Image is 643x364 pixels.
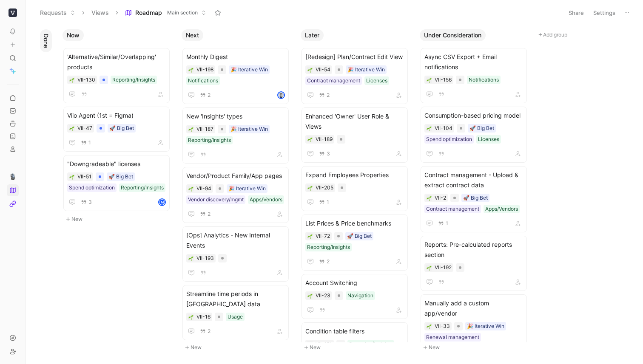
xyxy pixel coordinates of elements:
[427,265,432,271] img: 🌱
[159,199,165,205] div: M
[589,7,619,19] button: Settings
[178,25,297,357] div: NextNew
[317,198,331,207] button: 1
[316,135,333,144] div: VII-189
[307,293,313,299] img: 🌱
[182,48,289,104] a: Monthly Digest🎉 Iterative WinNotifications2avatar
[426,195,432,201] button: 🌱
[77,76,95,84] div: VII-130
[317,257,331,266] button: 2
[69,174,75,180] div: 🌱
[307,67,313,73] div: 🌱
[59,25,178,229] div: NowNew
[69,78,74,83] img: 🌱
[63,29,84,41] button: Now
[67,159,166,169] span: "Downgradeable" licenses
[426,125,432,131] button: 🌱
[305,170,404,180] span: Expand Employees Properties
[121,183,164,192] div: Reporting/Insights
[426,265,432,271] button: 🌱
[424,52,523,72] span: Async CSV Export + Email notifications
[88,200,92,205] span: 3
[305,218,404,229] span: List Prices & Price benchmarks
[426,77,432,83] button: 🌱
[317,90,331,100] button: 2
[186,171,285,181] span: Vendor/Product Family/App pages
[7,171,19,183] a: 🎙️
[421,166,527,232] a: Contract management - Upload & extract contract data🚀 Big BetContract managementApps/Vendors1
[77,124,92,133] div: VII-47
[307,293,313,299] div: 🌱
[424,110,523,121] span: Consumption-based pricing model
[188,136,231,144] div: Reporting/Insights
[182,167,289,223] a: Vendor/Product Family/App pages🎉 Iterative WinVendor discovery/mgmtApps/Vendors2
[366,76,387,85] div: Licenses
[230,65,268,74] div: 🎉 Iterative Win
[63,48,170,103] a: 'Alternative/Similar/Overlapping' productsReporting/Insights
[427,126,432,131] img: 🌱
[196,254,214,262] div: VII-193
[9,8,17,17] img: Viio
[347,291,373,300] div: Navigation
[424,240,523,260] span: Reports: Pre-calculated reports section
[186,230,285,251] span: [Ops] Analytics - New Internal Events
[188,195,244,204] div: Vendor discovery/mgmt
[69,77,75,83] button: 🌱
[182,107,289,164] a: New 'Insights' types🎉 Iterative WinReporting/Insights
[421,107,527,163] a: Consumption-based pricing model🚀 Big BetSpend optimizationLicenses
[7,7,19,19] button: Viio
[436,219,450,228] button: 1
[302,107,408,163] a: Enhanced 'Owner' User Role & Views3
[250,195,282,204] div: Apps/Vendors
[421,48,527,103] a: Async CSV Export + Email notificationsNotifications
[416,25,535,357] div: Under ConsiderationNew
[327,200,329,205] span: 1
[182,285,289,340] a: Streamline time periods in [GEOGRAPHIC_DATA] dataUsage2
[565,7,588,19] button: Share
[208,93,211,98] span: 2
[69,175,74,180] img: 🌱
[446,221,448,226] span: 1
[307,233,313,239] button: 🌱
[196,313,211,321] div: VII-16
[198,90,212,100] button: 2
[297,25,416,357] div: LaterNew
[63,155,170,211] a: "Downgradeable" licenses🚀 Big BetSpend optimizationReporting/Insights3M
[467,322,504,330] div: 🎉 Iterative Win
[188,76,218,85] div: Notifications
[228,313,243,321] div: Usage
[208,329,211,334] span: 2
[109,124,134,133] div: 🚀 Big Bet
[208,212,211,217] span: 2
[316,291,330,300] div: VII-23
[135,8,162,17] span: Roadmap
[426,323,432,329] div: 🌱
[307,341,313,347] button: 🌱
[63,107,170,152] a: Viio Agent (1st = Figma)🚀 Big Bet1
[77,172,91,181] div: VII-51
[108,172,133,181] div: 🚀 Big Bet
[347,65,385,74] div: 🎉 Iterative Win
[469,124,494,133] div: 🚀 Big Bet
[186,52,285,62] span: Monthly Digest
[305,52,404,62] span: [Redesign] Plan/Contract Edit View
[426,135,472,144] div: Spend optimization
[307,68,313,73] img: 🌱
[305,111,404,132] span: Enhanced 'Owner' User Role & Views
[307,342,313,347] img: 🌱
[228,184,266,193] div: 🎉 Iterative Win
[69,125,75,131] button: 🌱
[88,140,91,145] span: 1
[196,184,211,193] div: VII-94
[188,126,194,132] button: 🌱
[67,110,166,121] span: Viio Agent (1st = Figma)
[463,194,488,202] div: 🚀 Big Bet
[230,125,268,133] div: 🎉 Iterative Win
[327,151,330,156] span: 3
